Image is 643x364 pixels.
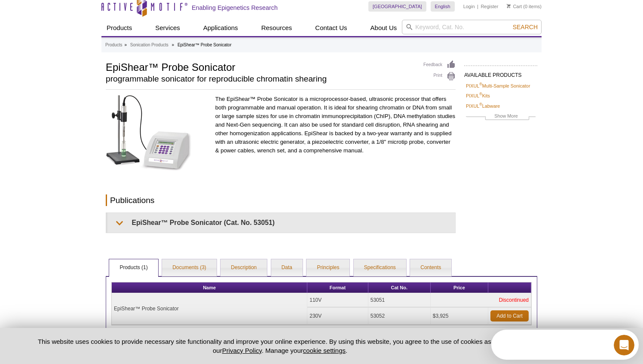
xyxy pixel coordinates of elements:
a: [GEOGRAPHIC_DATA] [368,1,426,12]
button: cookie settings [303,347,346,354]
a: Cart [507,3,522,9]
td: $3,925 [431,307,488,325]
a: Sonication Products [130,41,168,49]
h2: programmable sonicator for reproducible chromatin shearing [106,75,415,83]
img: Your Cart [507,4,511,8]
li: » [172,42,175,47]
td: Discontinued [431,293,531,307]
a: Documents (3) [162,259,217,276]
a: Add to Cart [490,310,529,322]
p: This website uses cookies to provide necessary site functionality and improve your online experie... [23,337,537,355]
a: Principles [306,259,349,276]
a: About Us [365,20,402,36]
a: Description [220,259,267,276]
td: 53051 [368,293,431,307]
h2: Enabling Epigenetics Research [192,4,278,12]
td: EpiShear™ Probe Sonicator [112,293,307,325]
th: Price [431,282,488,293]
a: Resources [256,20,297,36]
li: » [124,42,127,47]
a: English [431,1,455,12]
li: EpiShear™ Probe Sonicator [178,42,232,47]
a: Services [150,20,185,36]
summary: EpiShear™ Probe Sonicator (Cat. No. 53051) [107,213,455,232]
h2: AVAILABLE PRODUCTS [464,65,537,81]
a: Products [105,41,122,49]
p: The EpiShear™ Probe Sonicator is a microprocessor-based, ultrasonic processor that offers both pr... [215,95,456,155]
input: Keyword, Cat. No. [402,20,542,34]
button: Search [510,23,540,31]
iframe: Intercom live chat discovery launcher [491,330,639,360]
a: PIXUL®Kits [466,92,490,100]
span: Search [513,24,538,30]
a: Specifications [354,259,406,276]
a: Show More [466,112,536,122]
td: 230V [307,307,368,325]
th: Cat No. [368,282,431,293]
li: (0 items) [507,1,542,12]
a: Contact Us [310,20,352,36]
a: Privacy Policy [222,347,262,354]
h2: Publications [106,194,456,206]
th: Format [307,282,368,293]
sup: ® [479,82,482,86]
h1: EpiShear™ Probe Sonicator [106,60,415,73]
td: 110V [307,293,368,307]
a: Feedback [423,60,456,70]
a: Products (1) [109,259,158,276]
sup: ® [479,102,482,106]
th: Name [112,282,307,293]
a: PIXUL®Labware [466,102,500,110]
sup: ® [479,92,482,97]
img: Click on the image for more information on the EpiShear Probe Sonicator. [106,95,192,170]
a: Data [271,259,303,276]
iframe: Intercom live chat [614,335,634,355]
td: 53052 [368,307,431,325]
a: Login [463,3,475,9]
a: Print [423,72,456,81]
a: Products [101,20,137,36]
a: Applications [198,20,243,36]
li: | [477,1,478,12]
a: Contents [410,259,451,276]
a: PIXUL®Multi-Sample Sonicator [466,82,530,90]
a: Register [481,3,498,9]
